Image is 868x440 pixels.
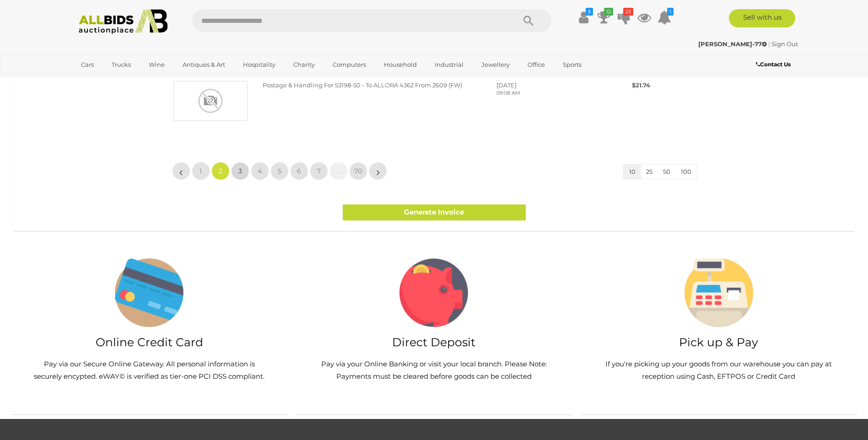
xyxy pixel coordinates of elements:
h2: Direct Deposit [305,336,562,349]
a: … [329,162,348,180]
img: direct-deposit-icon.png [399,258,468,327]
span: 70 [354,167,362,175]
i: 1 [667,8,674,16]
a: Household [378,57,423,72]
a: 6 [290,162,308,180]
a: Hospitality [237,57,281,72]
a: « [172,162,190,180]
img: Postage & Handling For 53198-50 - To ALLORA 4362 From 2609 (FW) [173,81,248,121]
h2: Pick up & Pay [590,336,847,349]
strong: [PERSON_NAME]-77 [698,40,767,48]
a: Jewellery [475,57,516,72]
p: If you're picking up your goods from our warehouse you can pay at reception using Cash, EFTPOS or... [599,358,838,382]
a: Computers [327,57,372,72]
button: 10 [624,165,641,179]
button: 25 [641,165,658,179]
span: $21.74 [632,81,650,89]
img: Allbids.com.au [74,9,173,34]
button: Search [506,9,551,32]
a: Sign Out [771,40,798,48]
a: 3 [231,162,249,180]
p: 09:08 AM [496,90,583,97]
span: Postage & Handling For 53198-50 - To ALLORA 4362 From 2609 (FW) [263,81,462,89]
b: Contact Us [756,61,791,68]
a: Sell with us [729,9,795,27]
a: 12 [597,9,611,26]
img: payment-questions.png [115,258,183,327]
a: 5 [270,162,289,180]
a: 1 [658,9,671,26]
h2: Online Credit Card [21,336,278,349]
a: Contact Us [756,59,793,70]
span: [DATE] [496,81,517,89]
p: Pay via your Online Banking or visit your local branch. Please Note: Payments must be cleared bef... [314,358,553,382]
a: [GEOGRAPHIC_DATA] [75,72,152,87]
p: Pay via our Secure Online Gateway. All personal information is securely encypted. eWAY© is verifi... [30,358,269,382]
button: 50 [658,165,676,179]
span: 3 [238,167,242,175]
a: Industrial [429,57,469,72]
span: 4 [258,167,262,175]
a: [PERSON_NAME]-77 [698,40,768,48]
span: 5 [278,167,281,175]
span: | [768,40,770,48]
a: » [369,162,387,180]
a: Online Credit Card Pay via our Secure Online Gateway. All personal information is securely encypt... [11,249,287,415]
a: Charity [287,57,321,72]
a: Generate Invoice [343,204,526,220]
a: 70 [349,162,367,180]
a: Pick up & Pay If you're picking up your goods from our warehouse you can pay at reception using C... [581,249,857,415]
a: Trucks [106,57,137,72]
span: 6 [297,167,301,175]
span: 7 [317,167,321,175]
a: Wine [143,57,171,72]
a: 2 [211,162,230,180]
i: 23 [623,8,633,16]
a: Direct Deposit Pay via your Online Banking or visit your local branch. Please Note: Payments must... [296,249,571,415]
a: 1 [192,162,210,180]
span: 1 [199,167,202,175]
a: $ [577,9,591,26]
span: 25 [646,168,652,175]
a: 7 [310,162,328,180]
button: 100 [675,165,697,179]
span: 10 [629,168,636,175]
a: Cars [75,57,100,72]
span: 50 [663,168,670,175]
span: 2 [219,167,222,175]
a: 4 [251,162,269,180]
i: 12 [604,8,613,16]
a: Sports [557,57,588,72]
img: pick-up-and-pay-icon.png [685,258,753,327]
a: Office [522,57,551,72]
a: Antiques & Art [177,57,231,72]
a: 23 [617,9,631,26]
span: 100 [681,168,691,175]
i: $ [586,8,593,16]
